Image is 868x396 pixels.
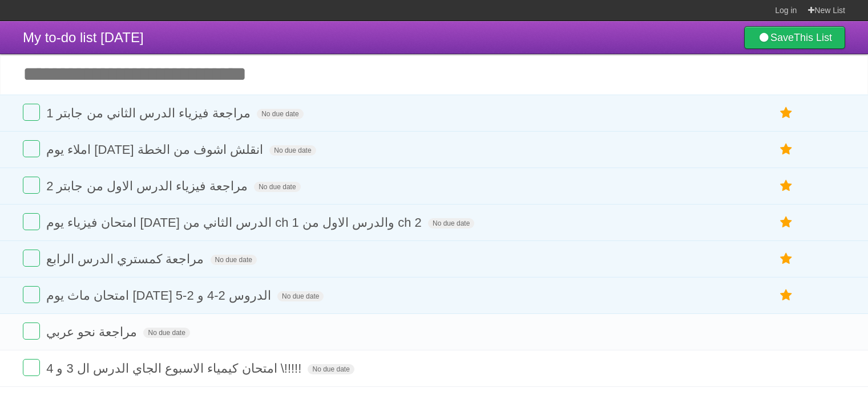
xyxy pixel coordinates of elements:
a: SaveThis List [744,26,845,49]
span: My to-do list [DATE] [23,30,144,45]
span: مراجعة كمستري الدرس الرابع [46,252,207,266]
span: No due date [257,109,303,119]
span: امتحان كيمياء الاسبوع الجاي الدرس ال 3 و 4 \!!!!! [46,361,304,375]
span: No due date [254,182,300,192]
b: This List [794,32,832,43]
span: مراجعة فيزياء الدرس الثاني من جابتر 1 [46,106,253,120]
label: Star task [776,286,797,305]
span: No due date [269,145,316,156]
label: Star task [776,213,797,232]
span: No due date [143,328,189,338]
span: امتحان فيزياء يوم [DATE] الدرس الثاني من ch 1 والدرس الاول من ch 2 [46,215,425,230]
label: Done [23,322,40,340]
span: No due date [211,255,257,265]
label: Done [23,359,40,376]
label: Star task [776,250,797,268]
label: Star task [776,104,797,123]
label: Done [23,213,40,230]
span: No due date [308,364,354,374]
span: No due date [428,218,474,228]
label: Done [23,177,40,194]
span: مراجعة نحو عربي [46,325,140,339]
label: Done [23,286,40,303]
span: No due date [277,291,324,301]
span: امتحان ماث يوم [DATE] الدروس 2-4 و 2-5 [46,288,274,303]
label: Star task [776,140,797,159]
label: Done [23,140,40,157]
span: املاء يوم [DATE] انقلش اشوف من الخطة [46,142,266,157]
span: مراجعة فيزياء الدرس الاول من جابتر 2 [46,179,251,193]
label: Done [23,104,40,121]
label: Star task [776,177,797,195]
label: Done [23,250,40,267]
